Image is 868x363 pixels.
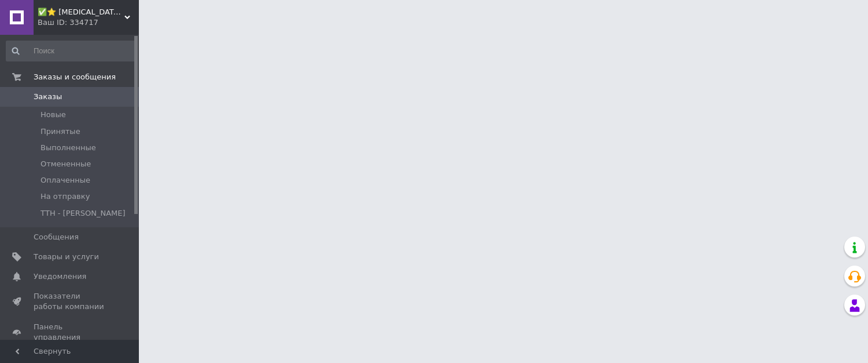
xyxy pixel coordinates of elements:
span: Отмененные [41,159,91,169]
span: Новые [41,110,66,120]
span: ТТН - [PERSON_NAME] [41,208,126,219]
span: Оплаченные [41,175,90,186]
span: На отправку [41,191,90,202]
span: Уведомления [34,271,86,282]
span: ✅⭐ Fontan ✅⭐ - Насосное Оборудование [38,7,124,17]
span: Сообщения [34,232,79,242]
span: Принятые [41,126,80,137]
div: Ваш ID: 334717 [38,17,139,28]
span: Выполненные [41,143,96,153]
span: Товары и услуги [34,252,99,262]
span: Заказы [34,92,62,102]
span: Показатели работы компании [34,291,107,312]
span: Панель управления [34,322,107,343]
span: Заказы и сообщения [34,72,116,82]
input: Поиск [6,41,137,61]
